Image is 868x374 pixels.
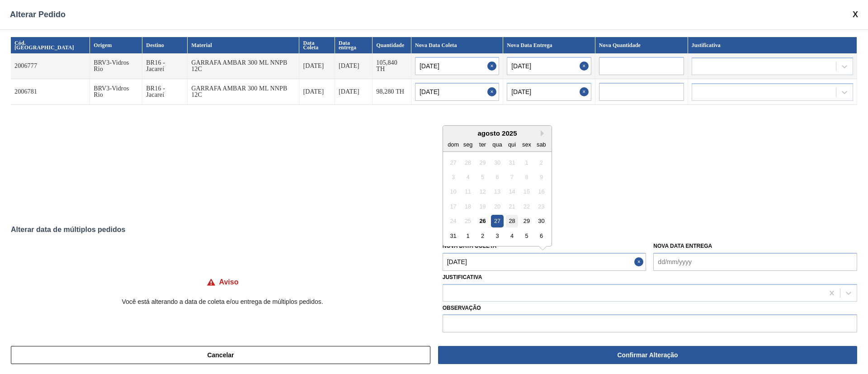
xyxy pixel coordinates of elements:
[653,253,857,271] input: dd/mm/yyyy
[299,79,335,105] td: [DATE]
[443,129,552,137] div: agosto 2025
[299,37,335,53] th: Data Coleta
[11,53,90,79] td: 2006777
[491,230,503,242] div: Choose quarta-feira, 3 de setembro de 2025
[520,200,533,213] div: Not available sexta-feira, 22 de agosto de 2025
[462,215,474,227] div: Not available segunda-feira, 25 de agosto de 2025
[462,200,474,213] div: Not available segunda-feira, 18 de agosto de 2025
[506,171,518,183] div: Not available quinta-feira, 7 de agosto de 2025
[491,215,503,227] div: Choose quarta-feira, 27 de agosto de 2025
[11,37,90,53] th: Cód. [GEOGRAPHIC_DATA]
[541,130,547,137] button: Next Month
[373,37,411,53] th: Quantidade
[373,79,411,105] td: 98,280 TH
[90,53,142,79] td: BRV3-Vidros Rio
[11,346,430,364] button: Cancelar
[476,156,489,168] div: Not available terça-feira, 29 de julho de 2025
[491,185,503,198] div: Not available quarta-feira, 13 de agosto de 2025
[491,156,503,168] div: Not available quarta-feira, 30 de julho de 2025
[491,171,503,183] div: Not available quarta-feira, 6 de agosto de 2025
[462,185,474,198] div: Not available segunda-feira, 11 de agosto de 2025
[476,230,489,242] div: Choose terça-feira, 2 de setembro de 2025
[447,215,459,227] div: Not available domingo, 24 de agosto de 2025
[520,230,533,242] div: Choose sexta-feira, 5 de setembro de 2025
[90,79,142,105] td: BRV3-Vidros Rio
[188,53,299,79] td: GARRAFA AMBAR 300 ML NNPB 12C
[476,171,489,183] div: Not available terça-feira, 5 de agosto de 2025
[535,230,547,242] div: Choose sábado, 6 de setembro de 2025
[219,278,239,286] h4: Aviso
[476,185,489,198] div: Not available terça-feira, 12 de agosto de 2025
[188,37,299,53] th: Material
[520,138,533,150] div: sex
[506,230,518,242] div: Choose quinta-feira, 4 de setembro de 2025
[446,155,548,243] div: month 2025-08
[520,156,533,168] div: Not available sexta-feira, 1 de agosto de 2025
[415,83,499,101] input: dd/mm/yyyy
[520,215,533,227] div: Choose sexta-feira, 29 de agosto de 2025
[535,200,547,213] div: Not available sábado, 23 de agosto de 2025
[462,156,474,168] div: Not available segunda-feira, 28 de julho de 2025
[653,243,712,249] label: Nova Data Entrega
[443,274,482,280] label: Justificativa
[11,226,857,234] div: Alterar data de múltiplos pedidos
[11,79,90,105] td: 2006781
[535,156,547,168] div: Not available sábado, 2 de agosto de 2025
[373,53,411,79] td: 105,840 TH
[462,171,474,183] div: Not available segunda-feira, 4 de agosto de 2025
[520,171,533,183] div: Not available sexta-feira, 8 de agosto de 2025
[476,215,489,227] div: Choose terça-feira, 26 de agosto de 2025
[487,83,499,101] button: Close
[476,138,489,150] div: ter
[443,253,646,271] input: dd/mm/yyyy
[634,253,646,271] button: Close
[90,37,142,53] th: Origem
[142,79,188,105] td: BR16 - Jacareí
[142,37,188,53] th: Destino
[447,171,459,183] div: Not available domingo, 3 de agosto de 2025
[535,215,547,227] div: Choose sábado, 30 de agosto de 2025
[506,156,518,168] div: Not available quinta-feira, 31 de julho de 2025
[462,230,474,242] div: Choose segunda-feira, 1 de setembro de 2025
[447,185,459,198] div: Not available domingo, 10 de agosto de 2025
[188,79,299,105] td: GARRAFA AMBAR 300 ML NNPB 12C
[487,57,499,75] button: Close
[595,37,688,53] th: Nova Quantidade
[335,53,373,79] td: [DATE]
[447,200,459,213] div: Not available domingo, 17 de agosto de 2025
[507,83,591,101] input: dd/mm/yyyy
[503,37,595,53] th: Nova Data Entrega
[11,298,434,305] p: Você está alterando a data de coleta e/ou entrega de múltiplos pedidos.
[580,57,591,75] button: Close
[506,200,518,213] div: Not available quinta-feira, 21 de agosto de 2025
[535,185,547,198] div: Not available sábado, 16 de agosto de 2025
[335,79,373,105] td: [DATE]
[447,230,459,242] div: Choose domingo, 31 de agosto de 2025
[142,53,188,79] td: BR16 - Jacareí
[335,37,373,53] th: Data entrega
[580,83,591,101] button: Close
[299,53,335,79] td: [DATE]
[443,302,857,315] label: Observação
[491,200,503,213] div: Not available quarta-feira, 20 de agosto de 2025
[506,215,518,227] div: Choose quinta-feira, 28 de agosto de 2025
[10,10,66,19] span: Alterar Pedido
[535,171,547,183] div: Not available sábado, 9 de agosto de 2025
[491,138,503,150] div: qua
[438,346,857,364] button: Confirmar Alteração
[688,37,857,53] th: Justificativa
[535,138,547,150] div: sab
[415,57,499,75] input: dd/mm/yyyy
[506,138,518,150] div: qui
[476,200,489,213] div: Not available terça-feira, 19 de agosto de 2025
[520,185,533,198] div: Not available sexta-feira, 15 de agosto de 2025
[411,37,503,53] th: Nova Data Coleta
[447,156,459,168] div: Not available domingo, 27 de julho de 2025
[462,138,474,150] div: seg
[506,185,518,198] div: Not available quinta-feira, 14 de agosto de 2025
[507,57,591,75] input: dd/mm/yyyy
[447,138,459,150] div: dom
